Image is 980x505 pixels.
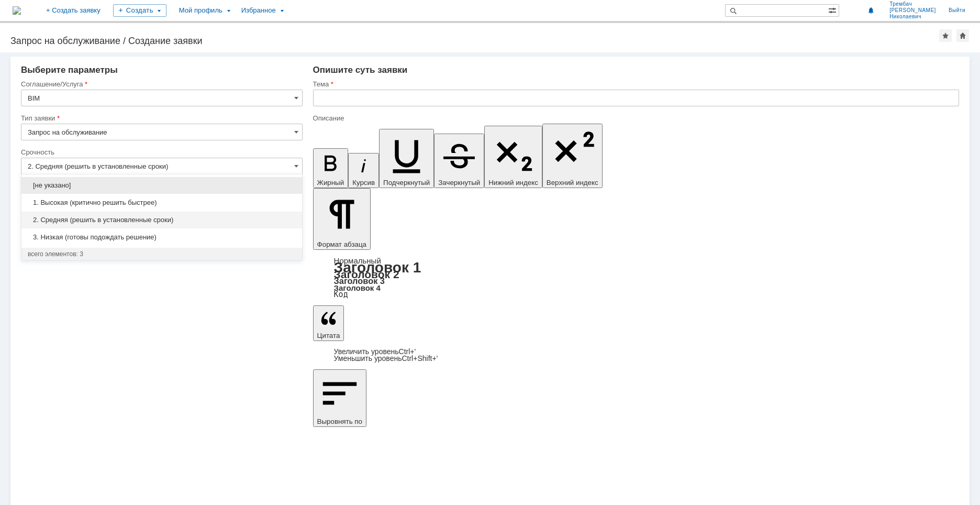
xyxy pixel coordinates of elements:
div: Запрос на обслуживание / Создание заявки [10,36,939,46]
button: Курсив [348,153,379,188]
button: Верхний индекс [542,124,603,188]
span: 1. Высокая (критично решить быстрее) [28,199,296,207]
span: 2. Средняя (решить в установленные сроки) [28,216,296,224]
div: Создать [113,4,166,17]
a: Нормальный [334,256,381,265]
button: Жирный [313,148,349,188]
button: Цитата [313,305,344,341]
img: logo [13,6,21,15]
a: Заголовок 3 [334,276,385,286]
a: Код [334,290,348,299]
span: Опишите суть заявки [313,65,408,75]
div: Описание [313,115,957,122]
a: Заголовок 2 [334,268,399,280]
span: 3. Низкая (готовы подождать решение) [28,233,296,241]
button: Формат абзаца [313,188,371,250]
span: Выберите параметры [21,65,118,75]
span: Выровнять по [317,418,362,425]
button: Нижний индекс [484,126,542,188]
span: Расширенный поиск [828,5,839,15]
span: Ctrl+' [399,347,416,356]
div: Формат абзаца [313,257,959,298]
div: Добавить в избранное [939,29,952,42]
span: [не указано] [28,181,296,190]
button: Выровнять по [313,369,366,427]
div: всего элементов: 3 [28,250,296,258]
div: Соглашение/Услуга [21,81,300,87]
div: Тема [313,81,957,87]
div: Срочность [21,149,300,156]
a: Decrease [334,354,438,363]
button: Подчеркнутый [379,129,434,188]
span: Николаевич [889,14,936,20]
span: Ctrl+Shift+' [402,354,438,363]
a: Заголовок 4 [334,283,381,292]
span: Курсив [352,179,375,186]
button: Зачеркнутый [434,134,484,188]
div: Сделать домашней страницей [956,29,969,42]
span: [PERSON_NAME] [889,7,936,14]
span: Цитата [317,332,340,339]
span: Подчеркнутый [383,179,430,186]
span: Зачеркнутый [438,179,480,186]
span: Жирный [317,179,344,186]
div: Цитата [313,348,959,362]
div: Тип заявки [21,115,300,122]
span: Верхний индекс [547,179,598,186]
a: Заголовок 1 [334,259,421,276]
span: Формат абзаца [317,240,366,248]
span: Трембач [889,1,936,7]
a: Перейти на домашнюю страницу [13,6,21,15]
a: Increase [334,347,416,356]
span: Нижний индекс [488,179,538,186]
